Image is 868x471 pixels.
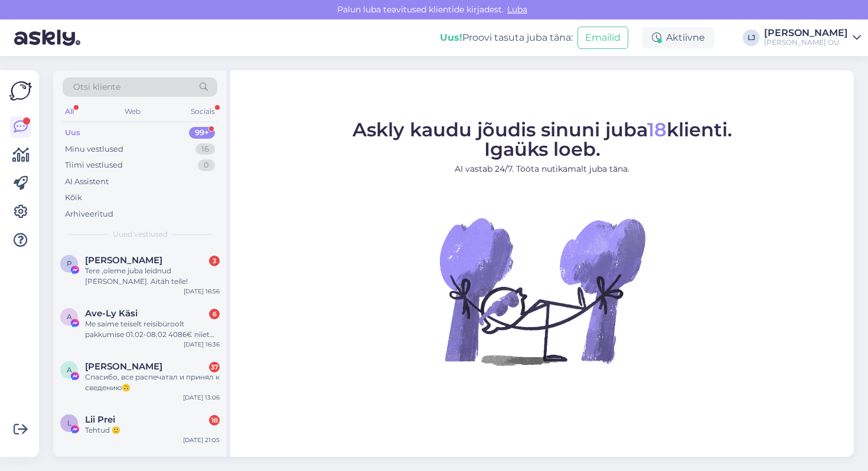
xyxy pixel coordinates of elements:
p: AI vastab 24/7. Tööta nutikamalt juba täna. [353,163,732,175]
div: All [63,104,76,119]
div: Tehtud 🙂 [85,425,220,436]
img: Askly Logo [9,80,32,102]
span: P [67,259,72,268]
div: AI Assistent [65,176,109,188]
div: Спасибо, все распечатал и принял к сведению🙃 [85,372,220,393]
div: [DATE] 21:05 [183,436,220,444]
div: 16 [195,143,215,155]
span: A [67,365,72,374]
div: [DATE] 16:36 [184,340,220,349]
div: Kõik [65,192,82,204]
span: Askly kaudu jõudis sinuni juba klienti. Igaüks loeb. [353,118,732,161]
span: Lii Prei [85,414,115,425]
div: Aktiivne [642,27,714,48]
span: A [67,312,72,321]
div: [PERSON_NAME] [764,28,848,38]
div: Tiimi vestlused [65,159,123,171]
div: [PERSON_NAME] OÜ [764,38,848,47]
div: Proovi tasuta juba täna: [440,31,573,45]
div: 18 [209,415,220,426]
span: Luba [504,4,531,15]
div: Minu vestlused [65,143,123,155]
div: LJ [743,30,759,46]
div: Socials [188,104,217,119]
img: No Chat active [436,185,648,397]
button: Emailid [577,27,628,49]
div: [DATE] 13:06 [183,393,220,402]
div: Tere ,oleme juba leidnud [PERSON_NAME]. Aitäh teile! [85,266,220,287]
span: L [67,418,71,427]
div: 0 [198,159,215,171]
a: [PERSON_NAME][PERSON_NAME] OÜ [764,28,861,47]
b: Uus! [440,32,462,43]
div: [DATE] 16:56 [184,287,220,296]
div: 99+ [189,127,215,139]
span: Ave-Ly Käsi [85,308,138,319]
span: 18 [647,118,667,141]
div: Me saime teiselt reisibüroolt pakkumise 01.02-08.02 4086€ niiet valime vist selle kahjuks seekord! [85,319,220,340]
div: Uus [65,127,80,139]
div: 6 [209,309,220,319]
span: Piret Randjõe [85,255,162,266]
div: 37 [209,362,220,372]
span: Uued vestlused [113,229,168,240]
div: 3 [209,256,220,266]
span: Otsi kliente [73,81,120,93]
div: Web [122,104,143,119]
div: Arhiveeritud [65,208,113,220]
span: Aleksandr Atm [85,361,162,372]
